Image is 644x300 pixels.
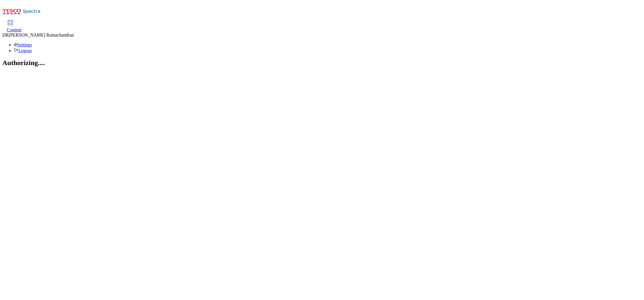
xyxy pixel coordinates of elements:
a: Settings [14,42,32,47]
span: Content [7,27,22,32]
a: Logout [14,48,32,53]
span: DR [2,33,9,37]
h2: Authorizing.... [2,59,642,67]
a: Content [7,20,22,33]
span: [PERSON_NAME] Ramachandran [9,33,74,37]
